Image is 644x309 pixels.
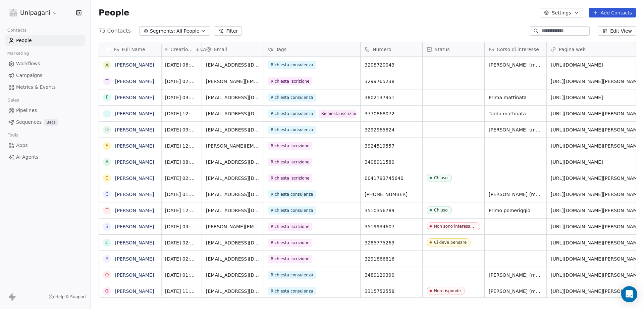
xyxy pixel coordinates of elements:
a: Help & Support [49,294,86,300]
span: People [99,8,129,18]
span: Richiesta consulenza [268,110,316,118]
a: [PERSON_NAME] [115,79,154,84]
span: Richiesta iscrizione [268,77,312,85]
a: [URL][DOMAIN_NAME] [551,159,603,165]
span: Richiesta iscrizione [268,174,312,182]
span: [DATE] 02:10 PM [165,78,198,85]
div: Chiuso [434,176,448,180]
span: [DATE] 11:31 PM [165,288,198,295]
span: 0041793745640 [365,175,418,182]
a: [PERSON_NAME] [115,143,154,149]
span: Beta [44,119,58,126]
a: [URL][DOMAIN_NAME][PERSON_NAME] [551,79,642,84]
span: Richiesta consulenza [268,206,316,215]
span: 3510356789 [365,207,418,214]
span: [EMAIL_ADDRESS][DOMAIN_NAME] [206,175,260,182]
span: [PERSON_NAME][EMAIL_ADDRESS][DOMAIN_NAME] [206,143,260,149]
span: [DATE] 09:41 AM [165,126,198,133]
span: Richiesta consulenza [268,190,316,198]
span: 3292965824 [365,126,418,133]
a: [URL][DOMAIN_NAME][PERSON_NAME] [551,224,642,229]
span: [EMAIL_ADDRESS][DOMAIN_NAME] [206,159,260,165]
div: Creazione contattoCAT [161,42,202,56]
span: Marketing [4,48,32,59]
span: [PHONE_NUMBER] [365,191,418,198]
div: G [105,287,109,295]
span: [PERSON_NAME] (massimo 18:30) [489,272,542,278]
div: I [106,110,108,117]
span: 3924519557 [365,143,418,149]
div: F [106,94,108,101]
a: [URL][DOMAIN_NAME][PERSON_NAME] [551,176,642,181]
div: D [105,126,109,133]
div: C [105,175,109,182]
span: Richiesta iscrizione [319,110,363,118]
div: Tags [264,42,360,56]
span: Tarda mattinata [489,110,542,117]
span: [PERSON_NAME][EMAIL_ADDRESS][DOMAIN_NAME] [206,223,260,230]
div: A [105,255,109,262]
div: T [106,207,109,214]
span: [EMAIL_ADDRESS][DOMAIN_NAME] [206,94,260,101]
span: [EMAIL_ADDRESS][DOMAIN_NAME] [206,256,260,262]
span: Richiesta iscrizione [268,239,312,247]
div: C [105,191,109,198]
a: Campaigns [5,70,85,81]
span: Tools [5,130,21,140]
span: [DATE] 04:32 PM [165,223,198,230]
span: [DATE] 01:14 PM [165,191,198,198]
span: [EMAIL_ADDRESS][DOMAIN_NAME] [206,288,260,295]
div: grid [99,57,161,298]
img: logo%20unipagani.png [9,9,17,17]
span: 3299765238 [365,78,418,85]
a: Pipelines [5,105,85,116]
span: [EMAIL_ADDRESS][DOMAIN_NAME] [206,126,260,133]
span: [DATE] 12:48 PM [165,110,198,117]
span: All People [176,28,199,35]
div: A [105,62,109,69]
a: People [5,35,85,46]
span: [PERSON_NAME] (massimo 18:30) [489,288,542,295]
span: [EMAIL_ADDRESS][DOMAIN_NAME] [206,62,260,68]
span: Richiesta iscrizione [268,223,312,231]
span: [EMAIL_ADDRESS][DOMAIN_NAME] [206,207,260,214]
span: Richiesta consulenza [268,287,316,295]
a: [PERSON_NAME] [115,62,154,68]
button: Add Contacts [589,8,636,17]
span: Richiesta consulenza [268,61,316,69]
span: [EMAIL_ADDRESS][DOMAIN_NAME] [206,239,260,246]
span: 3519934607 [365,223,418,230]
span: [EMAIL_ADDRESS][DOMAIN_NAME] [206,110,260,117]
span: Richiesta consulenza [268,126,316,134]
a: [PERSON_NAME] [115,224,154,229]
a: SequencesBeta [5,117,85,128]
span: [DATE] 02:24 PM [165,175,198,182]
button: Settings [540,8,583,17]
div: Ci deve pensare [434,240,467,245]
a: Workflows [5,58,85,69]
a: [PERSON_NAME] [115,176,154,181]
a: Apps [5,140,85,151]
a: [URL][DOMAIN_NAME][PERSON_NAME] [551,127,642,132]
span: [EMAIL_ADDRESS][DOMAIN_NAME] [206,191,260,198]
div: Full Name [99,42,161,56]
span: Segments: [150,28,175,35]
a: [PERSON_NAME] [115,159,154,165]
div: C [105,239,109,246]
span: 3802137951 [365,94,418,101]
span: Metrics & Events [16,84,56,91]
div: Email [202,42,264,56]
span: Richiesta iscrizione [268,142,312,150]
a: [URL][DOMAIN_NAME][PERSON_NAME] [551,288,642,294]
span: 3315752558 [365,288,418,295]
a: [URL][DOMAIN_NAME][PERSON_NAME] [551,272,642,278]
span: People [16,37,32,44]
span: Corso di interesse [497,46,539,53]
span: Pipelines [16,107,37,114]
span: Tags [276,46,286,53]
span: 3770868072 [365,110,418,117]
div: Chiuso [434,208,448,213]
span: 3285775263 [365,239,418,246]
span: [DATE] 12:34 AM [165,143,198,149]
span: Help & Support [55,294,86,300]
